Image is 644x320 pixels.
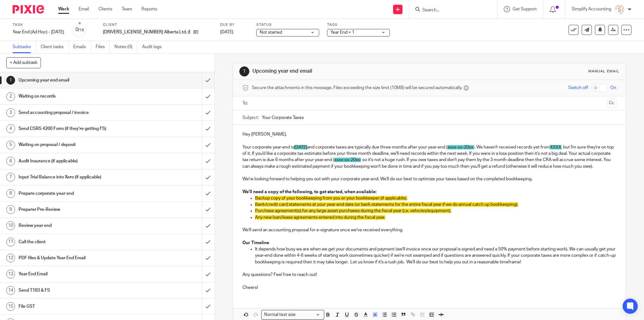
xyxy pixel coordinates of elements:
button: Cc [607,98,616,108]
label: Status [256,22,319,27]
input: Search [422,8,478,13]
div: 13 [6,270,15,278]
p: Any questions? Feel free to reach out! [242,272,617,278]
h1: Audit Insurance (if applicable) [19,156,136,166]
h1: Input Trial Balance into Xero (if applicable) [19,172,136,182]
h1: File GST [19,302,136,311]
span: xxxx-xx-20xx [334,158,360,162]
a: Files [96,41,110,53]
div: 5 [6,141,15,149]
a: Client tasks [41,41,69,53]
h1: Year End Email [19,269,136,279]
div: 14 [6,286,15,295]
a: Email [79,6,89,12]
div: Search for option [261,310,324,320]
p: Cheers! [242,284,617,291]
span: Get Support [513,7,537,11]
div: 4 [6,124,15,133]
div: 15 [6,302,15,311]
p: [DRIVERS_LICENSE_NUMBER] Alberta Ltd. (Ewasiw) [103,29,190,35]
div: 10 [6,221,15,230]
h1: Upcoming year end email [19,76,136,85]
a: Notes (0) [114,41,137,53]
div: 1 [6,76,15,85]
p: We'll send an accounting proposal for e-signature once we've received everything. [242,227,617,240]
div: 12 [6,254,15,262]
h1: Send T183 & FS [19,286,136,295]
p: Simplify Accounting [572,6,611,12]
span: Not started [260,30,282,35]
span: Switch off [568,85,588,91]
div: 11 [6,238,15,246]
span: Backup copy of your bookkeeping from you or your bookkeeper (if applicable). [255,196,407,200]
a: Emails [73,41,91,53]
span: On [610,85,616,91]
a: Team [122,6,132,12]
div: 7 [6,173,15,182]
h1: Prepare corporate year end [19,189,136,198]
a: Audit logs [142,41,166,53]
h1: Send accounting proposal / invoice [19,108,136,117]
span: xxxx-xx-20xx [447,145,473,149]
img: Pixie [13,5,44,14]
div: 3 [6,108,15,117]
div: 9 [6,205,15,214]
strong: Our Timeline [242,241,269,245]
div: Year End (Ad Hoc) - [DATE] [13,29,64,35]
span: [DATE] [220,30,233,34]
img: Screenshot%202023-11-29%20141159.png [614,4,625,14]
p: We're looking forward to helping you out with your corporate year-end. We'll do our best to optim... [242,176,617,182]
strong: We'll need a copy of the following, to get started, when available: [242,190,376,194]
span: Purchase agreement(s) for any large asset purchases during the fiscal year (i.e. vehicles/equipme... [255,209,451,213]
h1: PDF files & Update Year End Email [19,253,136,263]
input: Search for option [297,312,320,318]
div: 1 [239,66,249,76]
span: Any new loan/lease agreements entered into during the fiscal year. [255,215,385,220]
span: Secure the attachments in this message. Files exceeding the size limit (10MB) will be secured aut... [252,85,462,91]
label: Task [13,22,64,27]
h1: Call the client [19,237,136,247]
label: Subject: [242,115,259,121]
a: Work [58,6,69,12]
span: [DATE] [294,145,307,149]
label: To: [242,100,249,106]
div: 8 [6,189,15,198]
button: + Add subtask [6,57,41,68]
label: Due by [220,22,248,27]
a: Subtasks [13,41,36,53]
h1: Review year end [19,221,136,230]
h1: Send CSRS 4200 Form (if they're getting FS) [19,124,136,133]
h1: Upcoming year end email [253,68,443,75]
p: Your corporate year-end is and corporate taxes are typically due three months after your year-end... [242,144,617,170]
div: 6 [6,157,15,166]
div: Manual email [588,69,619,74]
span: Bank/credit card statements at your year-end date (or bank statements for the entire fiscal year ... [255,202,518,207]
p: It depends how busy we are when we get your documents and payment (we'll invoice once our proposa... [255,246,617,265]
h1: Waiting on proposal / deposit [19,140,136,149]
p: Hey [PERSON_NAME], [242,131,617,138]
a: Reports [142,6,157,12]
div: 0 [75,26,84,33]
label: Tags [327,22,390,27]
span: Year End + 1 [330,30,354,35]
div: Year End (Ad Hoc) - July 2025 [13,29,64,35]
div: 2 [6,92,15,101]
span: Normal text size [263,312,297,318]
a: Clients [98,6,112,12]
h1: Preparer Pre-Review [19,205,136,214]
h1: Waiting on records [19,92,136,101]
span: XXXX [550,145,561,149]
small: /19 [78,28,84,32]
label: Client [103,22,212,27]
